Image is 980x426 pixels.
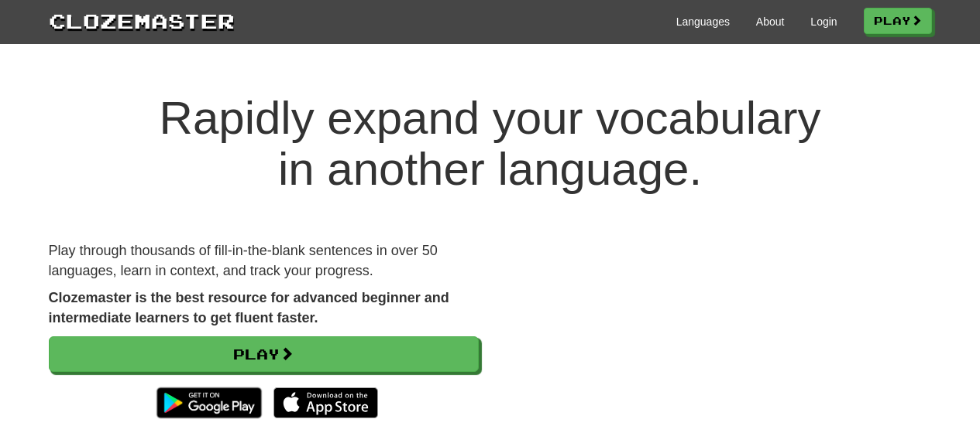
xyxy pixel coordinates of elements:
a: Clozemaster [49,6,235,35]
a: Play [864,8,932,34]
a: Play [49,336,479,372]
strong: Clozemaster is the best resource for advanced beginner and intermediate learners to get fluent fa... [49,290,449,325]
a: Login [810,14,837,29]
a: About [756,14,785,29]
a: Languages [676,14,730,29]
img: Download_on_the_App_Store_Badge_US-UK_135x40-25178aeef6eb6b83b96f5f2d004eda3bffbb37122de64afbaef7... [273,387,378,418]
img: Get it on Google Play [149,380,269,426]
p: Play through thousands of fill-in-the-blank sentences in over 50 languages, learn in context, and... [49,241,479,281]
